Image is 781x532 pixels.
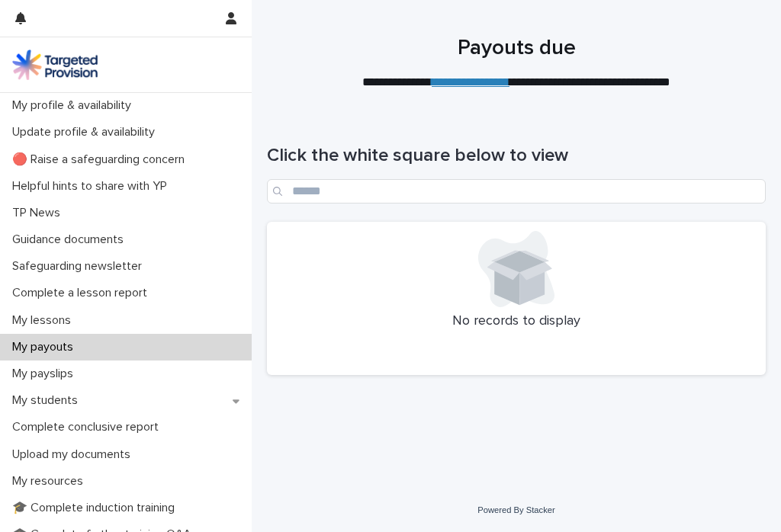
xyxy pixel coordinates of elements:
[267,36,766,62] h1: Payouts due
[6,98,143,113] p: My profile & availability
[6,501,187,515] p: 🎓 Complete induction training
[6,340,85,354] p: My payouts
[6,179,179,194] p: Helpful hints to share with YP
[267,145,766,167] h1: Click the white square below to view
[6,152,197,167] p: 🔴 Raise a safeguarding concern
[267,179,766,204] input: Search
[6,286,159,300] p: Complete a lesson report
[6,447,143,462] p: Upload my documents
[12,50,98,80] img: M5nRWzHhSzIhMunXDL62
[6,420,171,434] p: Complete conclusive report
[6,313,83,328] p: My lessons
[6,206,72,220] p: TP News
[6,367,85,381] p: My payslips
[477,505,554,514] a: Powered By Stacker
[6,232,136,247] p: Guidance documents
[6,474,95,489] p: My resources
[6,393,90,408] p: My students
[6,259,154,274] p: Safeguarding newsletter
[6,125,167,139] p: Update profile & availability
[276,313,757,330] p: No records to display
